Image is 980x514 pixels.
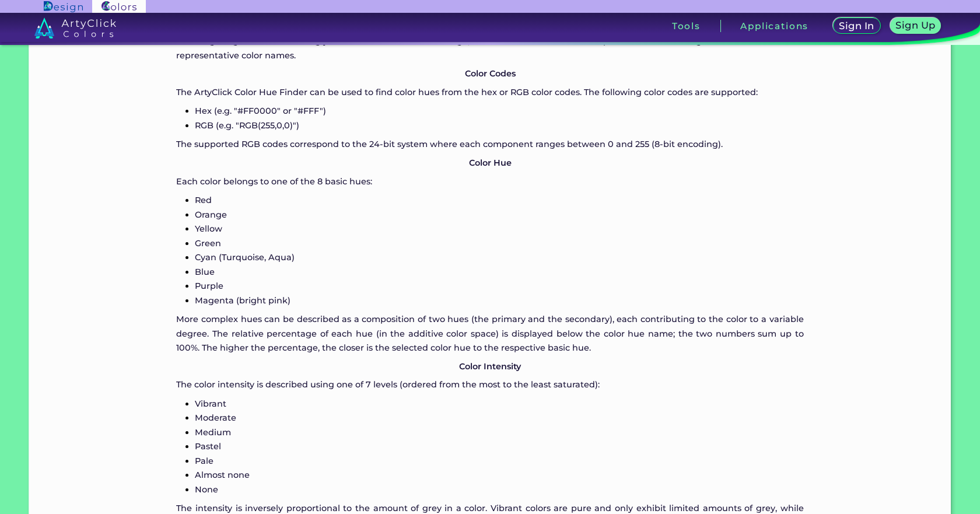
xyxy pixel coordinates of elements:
p: Blue [195,265,803,279]
p: The ArtyClick Color Hue Finder can be used to find color hues from the hex or RGB color codes. Th... [176,85,803,99]
p: Each color belongs to one of the 8 basic hues: [176,174,803,188]
p: The color intensity is described using one of 7 levels (ordered from the most to the least satura... [176,377,803,391]
p: Color Intensity [176,359,803,373]
p: Color Hue [176,156,803,170]
p: Hex (e.g. "#FF0000" or "#FFF") [195,104,803,118]
p: Pale [195,454,803,468]
img: ArtyClick Design logo [44,1,83,12]
p: Moderate [195,411,803,425]
p: Magenta (bright pink) [195,293,803,307]
h5: Sign In [839,21,875,31]
p: Orange [195,208,803,222]
p: Almost none [195,468,803,482]
p: Color Codes [176,67,803,81]
p: Pastel [195,439,803,453]
p: RGB (e.g. "RGB(255,0,0)") [195,118,803,132]
a: Sign Up [890,18,942,34]
h3: Tools [672,22,701,30]
a: Sign In [832,18,881,34]
p: The supported RGB codes correspond to the 24-bit system where each component ranges between 0 and... [176,137,803,151]
p: Since lighting conditions strongly affect the colors in an image, it is recommended to take pictu... [176,34,803,62]
p: Vibrant [195,397,803,411]
h5: Sign Up [895,20,936,30]
p: Medium [195,425,803,439]
p: More complex hues can be described as a composition of two hues (the primary and the secondary), ... [176,312,803,355]
h3: Applications [740,22,808,30]
p: Purple [195,279,803,293]
p: Cyan (Turquoise, Aqua) [195,250,803,264]
p: Yellow [195,222,803,236]
p: Green [195,236,803,250]
p: Red [195,193,803,207]
p: None [195,482,803,496]
img: logo_artyclick_colors_white.svg [34,18,117,39]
